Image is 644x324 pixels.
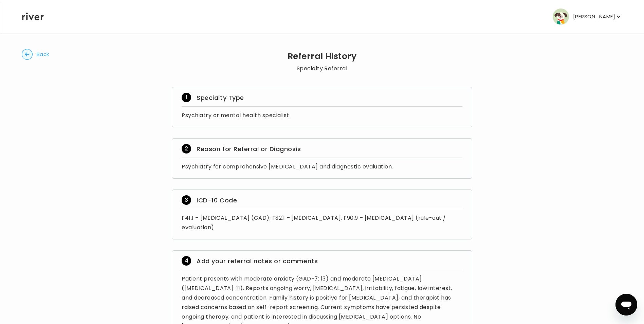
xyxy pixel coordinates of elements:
span: 4 [182,256,191,266]
button: user avatar[PERSON_NAME] [553,8,622,25]
img: user avatar [553,8,569,25]
div: Psychiatry for comprehensive [MEDICAL_DATA] and diagnostic evaluation. [182,162,462,172]
span: 3 [182,195,191,205]
div: F41.1 – [MEDICAL_DATA] (GAD), F32.1 – [MEDICAL_DATA], F90.9 – [MEDICAL_DATA] (rule-out / evaluation) [182,213,462,232]
span: Back [37,50,49,59]
p: Reason for Referral or Diagnosis [197,144,301,154]
span: 1 [182,93,191,102]
h2: Referral History [288,52,357,61]
p: [PERSON_NAME] [573,12,615,21]
button: Back [22,49,49,60]
p: Specialty Type [197,93,244,102]
p: ICD-10 Code [197,196,237,205]
div: Psychiatry or mental health specialist [182,111,462,120]
p: Add your referral notes or comments [197,256,318,266]
iframe: Button to launch messaging window [615,294,637,316]
p: Specialty Referral [288,64,357,73]
span: 2 [182,144,191,154]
